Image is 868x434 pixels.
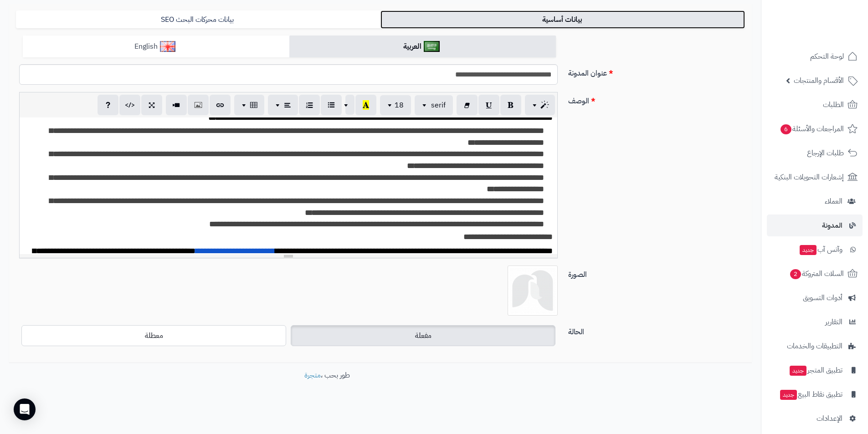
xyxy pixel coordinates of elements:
span: جديد [790,366,806,376]
span: مفعلة [415,330,431,341]
span: طلبات الإرجاع [807,147,844,159]
span: الطلبات [823,98,844,111]
a: المدونة [767,214,863,236]
span: إشعارات التحويلات البنكية [775,171,844,184]
a: الطلبات [767,94,863,116]
button: 18 [380,95,411,115]
span: تطبيق المتجر [789,364,842,377]
label: الصورة [565,266,749,280]
span: جديد [800,245,817,255]
a: المراجعات والأسئلة6 [767,118,863,140]
a: الإعدادات [767,408,863,429]
a: إشعارات التحويلات البنكية [767,166,863,188]
span: العملاء [825,195,842,208]
label: الوصف [565,92,749,107]
a: التقارير [767,311,863,333]
span: وآتس آب [799,243,842,256]
span: serif [431,100,446,111]
span: التطبيقات والخدمات [787,340,842,352]
a: العملاء [767,190,863,212]
span: لوحة التحكم [810,50,844,63]
a: طلبات الإرجاع [767,142,863,164]
span: المدونة [822,219,842,232]
img: العربية [424,41,440,52]
span: الأقسام والمنتجات [794,74,844,87]
a: تطبيق نقاط البيعجديد [767,383,863,405]
span: معطلة [145,330,163,341]
a: السلات المتروكة2 [767,263,863,285]
span: 6 [781,124,791,134]
a: وآتس آبجديد [767,239,863,260]
label: عنوان المدونة [565,64,749,79]
span: السلات المتروكة [789,267,844,280]
a: بيانات محركات البحث SEO [16,10,380,29]
a: التطبيقات والخدمات [767,335,863,357]
a: لوحة التحكم [767,46,863,67]
a: العربية [289,36,556,58]
span: أدوات التسويق [803,291,842,304]
span: 18 [395,100,404,111]
span: المراجعات والأسئلة [780,123,844,135]
a: بيانات أساسية [380,10,745,29]
span: جديد [780,390,797,400]
div: Open Intercom Messenger [14,398,36,420]
a: متجرة [304,370,321,381]
button: serif [415,95,453,115]
img: English [160,41,176,52]
img: logo-2.png [806,23,859,42]
a: أدوات التسويق [767,287,863,309]
a: تطبيق المتجرجديد [767,359,863,381]
span: الإعدادات [817,412,842,425]
label: الحالة [565,323,749,337]
span: التقارير [825,316,842,328]
a: English [23,36,289,58]
span: 2 [790,269,801,279]
span: تطبيق نقاط البيع [779,388,842,401]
